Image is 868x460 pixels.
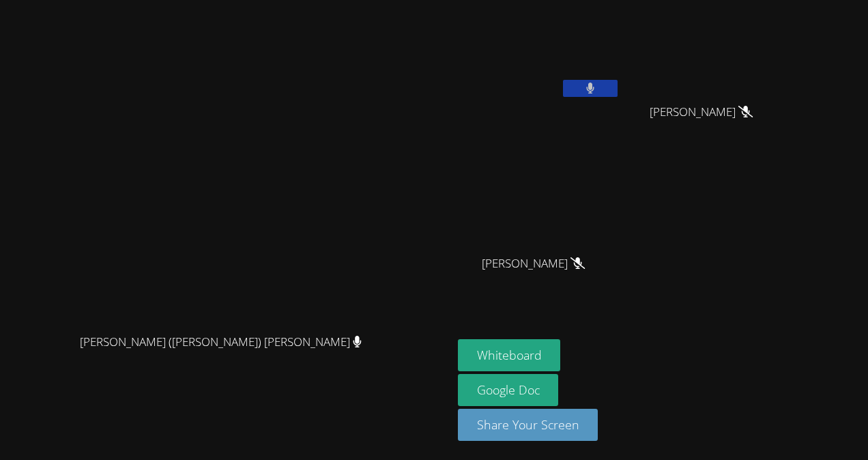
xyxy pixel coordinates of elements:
[458,409,598,441] button: Share Your Screen
[458,339,561,371] button: Whiteboard
[80,332,362,352] span: [PERSON_NAME] ([PERSON_NAME]) [PERSON_NAME]
[482,254,585,274] span: [PERSON_NAME]
[650,102,753,122] span: [PERSON_NAME]
[458,374,559,406] a: Google Doc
